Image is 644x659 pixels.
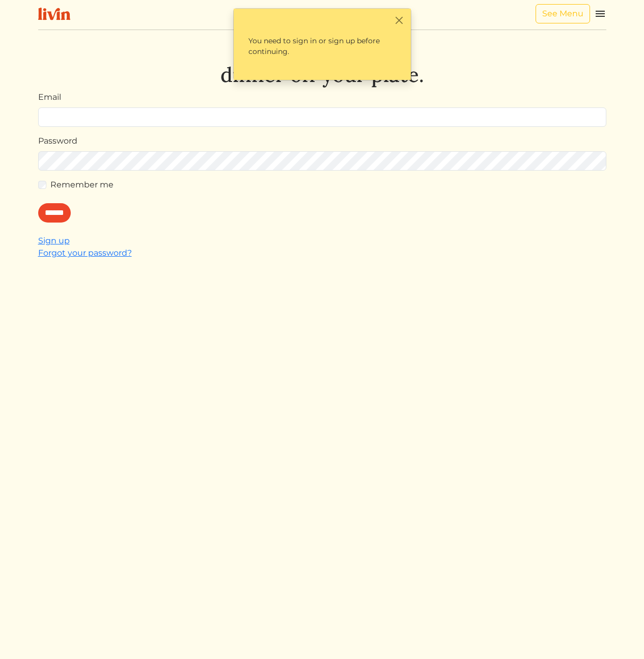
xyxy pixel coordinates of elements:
img: livin-logo-a0d97d1a881af30f6274990eb6222085a2533c92bbd1e4f22c21b4f0d0e3210c.svg [38,8,70,20]
p: You need to sign in or sign up before continuing. [240,27,405,66]
button: Close [394,15,405,25]
label: Remember me [50,179,114,191]
h1: Let's take dinner off your plate. [38,38,606,87]
a: Forgot your password? [38,248,132,258]
a: Sign up [38,236,70,245]
img: menu_hamburger-cb6d353cf0ecd9f46ceae1c99ecbeb4a00e71ca567a856bd81f57e9d8c17bb26.svg [594,8,606,20]
label: Password [38,135,77,147]
a: See Menu [536,4,590,23]
label: Email [38,91,61,103]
